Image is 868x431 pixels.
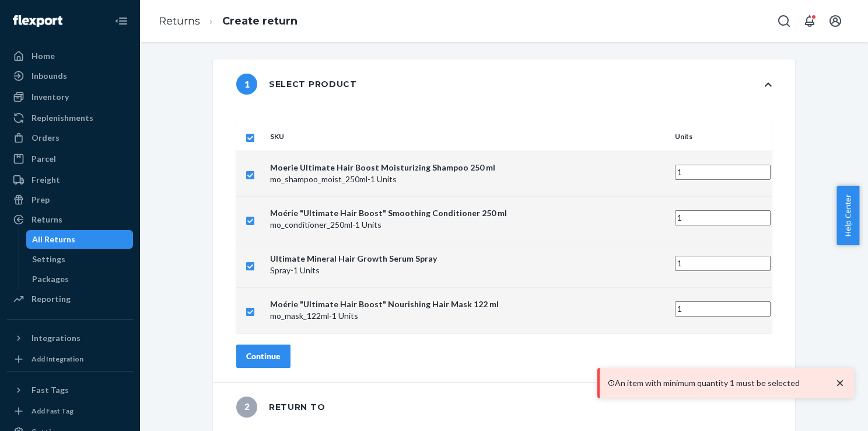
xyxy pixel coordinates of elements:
[32,332,80,344] div: Integrations
[7,352,133,366] a: Add Integration
[32,273,69,285] div: Packages
[236,397,257,418] span: 2
[222,15,297,27] a: Create return
[7,67,133,85] a: Inbounds
[270,310,666,322] p: mo_mask_122ml - 1 Units
[670,123,772,151] th: Units
[7,150,133,168] a: Parcel
[675,256,771,271] input: Enter quantity
[270,298,666,310] p: Moérie "Ultimate Hair Boost" Nourishing Hair Mask 122 ml
[32,153,56,165] div: Parcel
[836,186,859,245] button: Help Center
[236,397,325,418] div: Return to
[270,265,666,276] p: Spray - 1 Units
[7,381,133,399] button: Fast Tags
[32,194,50,206] div: Prep
[32,112,93,124] div: Replenishments
[7,210,133,229] a: Returns
[7,88,133,106] a: Inventory
[32,406,73,416] div: Add Fast Tag
[7,47,133,65] a: Home
[32,132,60,144] div: Orders
[798,9,821,33] button: Open notifications
[824,9,847,33] button: Open account menu
[675,210,771,225] input: Enter quantity
[7,290,133,308] a: Reporting
[32,174,60,186] div: Freight
[270,219,666,231] p: mo_conditioner_250ml - 1 Units
[834,377,846,389] svg: close toast
[32,214,62,225] div: Returns
[32,234,75,245] div: All Returns
[26,230,134,249] a: All Returns
[32,91,69,103] div: Inventory
[772,9,796,33] button: Open Search Box
[265,123,670,151] th: SKU
[7,171,133,189] a: Freight
[7,109,133,127] a: Replenishments
[236,74,257,95] span: 1
[26,250,134,269] a: Settings
[7,128,133,147] a: Orders
[32,354,83,364] div: Add Integration
[7,404,133,418] a: Add Fast Tag
[270,253,666,265] p: Ultimate Mineral Hair Growth Serum Spray
[32,293,71,305] div: Reporting
[675,301,771,317] input: Enter quantity
[110,9,133,33] button: Close Navigation
[270,207,666,219] p: Moérie "Ultimate Hair Boost" Smoothing Conditioner 250 ml
[7,329,133,347] button: Integrations
[675,165,771,180] input: Enter quantity
[32,384,69,396] div: Fast Tags
[32,253,65,265] div: Settings
[7,190,133,209] a: Prep
[32,50,55,62] div: Home
[270,173,666,185] p: mo_shampoo_moist_250ml - 1 Units
[149,4,307,39] ol: breadcrumbs
[270,162,666,173] p: Moerie Ultimate Hair Boost Moisturizing Shampoo 250 ml
[32,70,67,82] div: Inbounds
[159,15,200,27] a: Returns
[236,345,290,368] button: Continue
[26,270,134,289] a: Packages
[13,15,62,27] img: Flexport logo
[615,377,822,389] p: An item with minimum quantity 1 must be selected
[236,74,357,95] div: Select product
[246,350,281,362] div: Continue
